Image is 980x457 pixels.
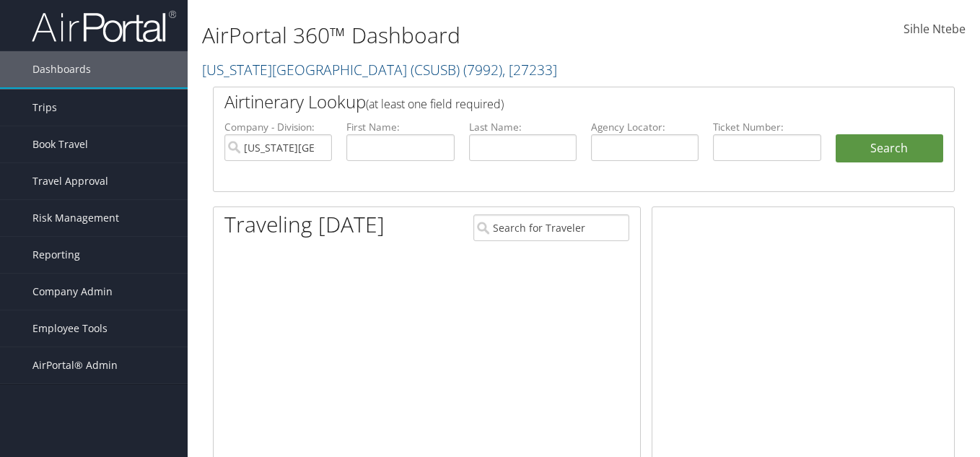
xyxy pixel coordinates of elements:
button: Search [836,134,943,163]
a: Sihle Ntebe [904,7,966,52]
label: Company - Division: [224,120,332,134]
span: (at least one field required) [366,96,504,112]
img: airportal-logo.png [32,9,176,43]
span: Trips [32,90,57,126]
span: , [ 27233 ] [502,60,557,79]
span: Travel Approval [32,163,108,199]
h1: Traveling [DATE] [224,209,385,240]
a: [US_STATE][GEOGRAPHIC_DATA] (CSUSB) [202,60,557,79]
label: Ticket Number: [713,120,821,134]
span: Dashboards [32,51,91,87]
span: Company Admin [32,274,113,310]
label: Last Name: [469,120,577,134]
label: Agency Locator: [591,120,699,134]
input: Search for Traveler [473,214,629,241]
span: Employee Tools [32,310,108,347]
label: First Name: [346,120,454,134]
span: Sihle Ntebe [904,21,966,37]
h1: AirPortal 360™ Dashboard [202,20,711,51]
span: Reporting [32,237,80,273]
span: Book Travel [32,126,88,162]
h2: Airtinerary Lookup [224,90,882,114]
span: Risk Management [32,200,119,236]
span: ( 7992 ) [463,60,502,79]
span: AirPortal® Admin [32,347,118,383]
